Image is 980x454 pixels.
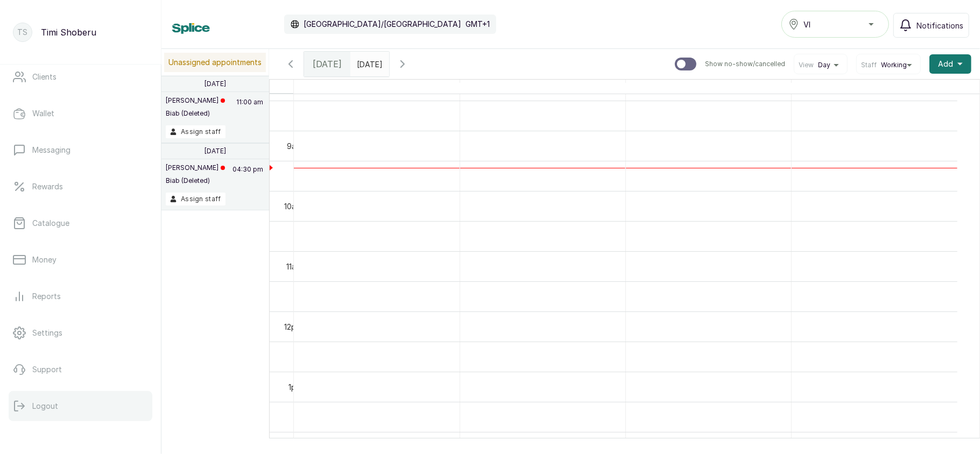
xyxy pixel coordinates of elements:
[166,176,225,185] p: Biab (Deleted)
[304,19,461,30] p: [GEOGRAPHIC_DATA]/[GEOGRAPHIC_DATA]
[881,61,907,69] span: Working
[231,164,265,193] p: 04:30 pm
[32,254,57,265] p: Money
[533,80,552,93] span: Gab
[9,98,152,129] a: Wallet
[9,354,152,385] a: Support
[938,59,953,69] span: Add
[32,72,57,82] p: Clients
[285,140,304,152] div: 9am
[205,147,226,155] p: [DATE]
[166,125,225,138] button: Assign staff
[694,80,723,93] span: Roarke
[286,381,304,393] div: 1pm
[41,26,96,39] p: Timi Shoberu
[166,96,225,105] p: [PERSON_NAME]
[916,20,963,31] span: Notifications
[861,61,916,69] button: StaffWorking
[32,181,63,192] p: Rewards
[9,208,152,238] a: Catalogue
[9,318,152,348] a: Settings
[9,135,152,165] a: Messaging
[166,109,225,118] p: Biab (Deleted)
[32,401,58,412] p: Logout
[367,80,386,93] span: Timi
[282,321,304,332] div: 12pm
[32,291,61,302] p: Reports
[32,328,62,338] p: Settings
[803,19,810,30] span: VI
[9,281,152,311] a: Reports
[929,54,971,74] button: Add
[9,391,152,421] button: Logout
[18,27,28,38] p: TS
[781,11,889,38] button: VI
[304,52,350,76] div: [DATE]
[861,61,877,69] span: Staff
[166,193,225,205] button: Assign staff
[9,172,152,202] a: Rewards
[313,58,342,70] span: [DATE]
[32,145,70,155] p: Messaging
[166,164,225,172] p: [PERSON_NAME]
[235,96,265,125] p: 11:00 am
[164,53,266,72] p: Unassigned appointments
[32,218,69,229] p: Catalogue
[9,245,152,275] a: Money
[205,80,226,88] p: [DATE]
[893,13,969,38] button: Notifications
[705,60,785,68] p: Show no-show/cancelled
[799,61,843,69] button: ViewDay
[32,364,62,375] p: Support
[466,19,490,30] p: GMT+1
[282,201,304,212] div: 10am
[863,80,886,93] span: Tayo
[32,108,54,119] p: Wallet
[818,61,830,69] span: Day
[9,62,152,92] a: Clients
[799,61,814,69] span: View
[284,261,304,272] div: 11am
